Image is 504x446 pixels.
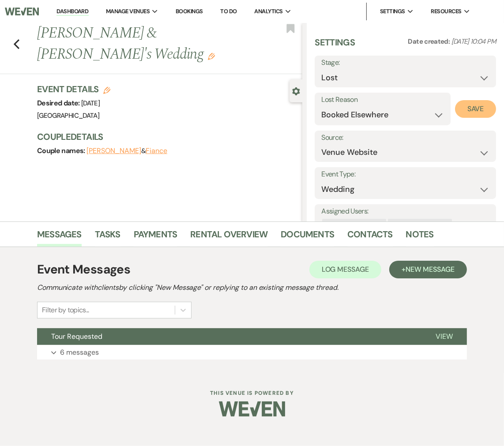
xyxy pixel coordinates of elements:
[321,168,489,181] label: Event Type:
[380,7,405,16] span: Settings
[309,261,381,278] button: Log Message
[406,265,455,274] span: New Message
[37,111,99,120] span: [GEOGRAPHIC_DATA]
[5,2,39,21] img: Weven Logo
[37,98,81,108] span: Desired date:
[292,86,300,95] button: Close lead details
[347,227,393,247] a: Contacts
[37,131,293,143] h3: Couple Details
[37,260,130,279] h1: Event Messages
[37,146,87,155] span: Couple names:
[37,227,82,247] a: Messages
[219,394,285,424] img: Weven Logo
[87,147,141,154] button: [PERSON_NAME]
[406,227,434,247] a: Notes
[37,345,467,360] button: 6 messages
[455,100,496,118] button: Save
[281,227,334,247] a: Documents
[37,83,110,95] h3: Event Details
[322,265,369,274] span: Log Message
[42,305,89,315] div: Filter by topics...
[134,227,177,247] a: Payments
[37,23,246,65] h1: [PERSON_NAME] & [PERSON_NAME]'s Wedding
[51,332,102,341] span: Tour Requested
[146,147,167,154] button: Fiance
[322,219,376,232] div: [PERSON_NAME]
[431,7,462,16] span: Resources
[37,282,467,293] h2: Communicate with clients by clicking "New Message" or replying to an existing message thread.
[389,261,467,278] button: +New Message
[451,37,496,46] span: [DATE] 10:04 PM
[106,7,150,16] span: Manage Venues
[436,332,453,341] span: View
[408,37,451,46] span: Date created:
[315,36,355,56] h3: Settings
[321,205,489,218] label: Assigned Users:
[321,131,489,144] label: Source:
[56,7,88,16] a: Dashboard
[37,328,421,345] button: Tour Requested
[208,52,215,60] button: Edit
[95,227,120,247] a: Tasks
[321,94,444,106] label: Lost Reason
[81,99,100,108] span: [DATE]
[254,7,282,16] span: Analytics
[87,146,167,155] span: &
[176,7,203,15] a: Bookings
[60,347,99,358] p: 6 messages
[321,56,489,69] label: Stage:
[190,227,267,247] a: Rental Overview
[421,328,467,345] button: View
[388,219,442,232] div: [PERSON_NAME]
[220,7,237,15] a: To Do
